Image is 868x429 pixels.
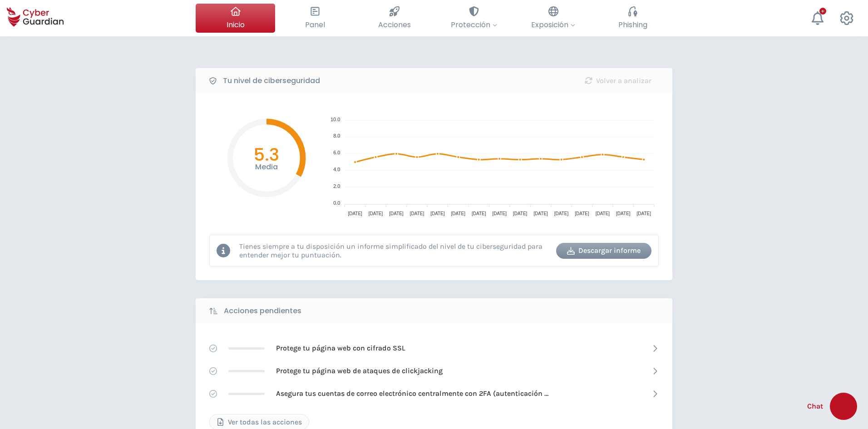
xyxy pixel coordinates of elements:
tspan: [DATE] [596,211,610,216]
tspan: 10.0 [330,117,340,122]
tspan: [DATE] [348,211,362,216]
tspan: [DATE] [492,211,507,216]
iframe: chat widget [830,393,859,420]
tspan: [DATE] [472,211,486,216]
button: Protección [434,4,513,33]
tspan: 2.0 [333,183,340,189]
div: Ver todas las acciones [217,417,302,428]
button: Panel [275,4,355,33]
button: Volver a analizar [570,73,666,89]
span: Chat [807,401,823,412]
tspan: [DATE] [389,211,404,216]
button: Inicio [196,4,275,33]
b: Tu nivel de ciberseguridad [223,75,320,86]
span: Inicio [227,19,245,30]
div: Volver a analizar [577,75,659,86]
span: Protección [451,19,497,30]
tspan: [DATE] [430,211,445,216]
span: Phishing [618,19,647,30]
p: Asegura tus cuentas de correo electrónico centralmente con 2FA (autenticación [PERSON_NAME] factor) [276,389,548,399]
span: Exposición [531,19,575,30]
tspan: [DATE] [369,211,383,216]
button: Descargar informe [556,243,651,259]
button: Acciones [355,4,434,33]
tspan: [DATE] [533,211,548,216]
p: Tienes siempre a tu disposición un informe simplificado del nivel de tu ciberseguridad para enten... [239,242,549,259]
tspan: [DATE] [451,211,466,216]
tspan: 6.0 [333,150,340,155]
div: + [819,8,826,15]
tspan: [DATE] [637,211,651,216]
tspan: [DATE] [554,211,569,216]
tspan: 8.0 [333,133,340,138]
tspan: [DATE] [575,211,589,216]
b: Acciones pendientes [224,306,301,316]
tspan: [DATE] [513,211,528,216]
p: Protege tu página web con cifrado SSL [276,343,405,353]
tspan: 4.0 [333,167,340,172]
p: Protege tu página web de ataques de clickjacking [276,366,443,376]
tspan: [DATE] [616,211,631,216]
tspan: 0.0 [333,200,340,206]
span: Panel [305,19,325,30]
div: Descargar informe [563,245,645,256]
span: Acciones [378,19,411,30]
button: Phishing [593,4,672,33]
tspan: [DATE] [410,211,424,216]
button: Exposición [513,4,593,33]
